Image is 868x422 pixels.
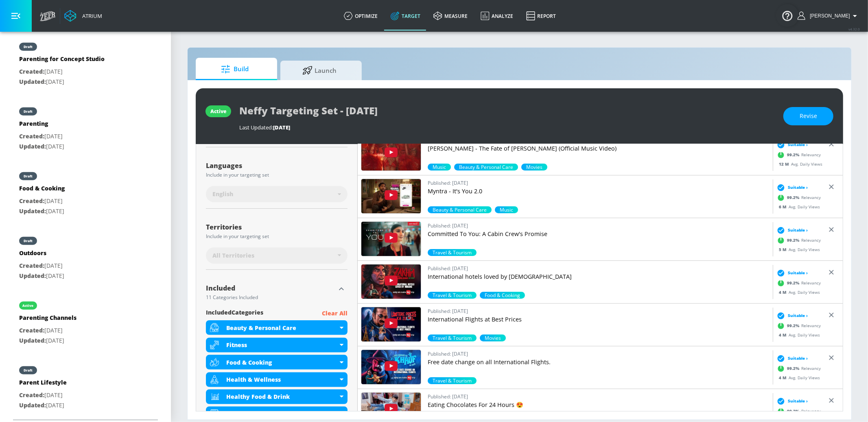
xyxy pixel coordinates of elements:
[775,204,820,210] div: Avg. Daily Views
[428,179,770,187] p: Published: [DATE]
[19,378,67,390] div: Parent Lifestyle
[13,35,158,93] div: draftParenting for Concept StudioCreated:[DATE]Updated:[DATE]
[807,13,850,19] span: login as: casey.cohen@zefr.com
[273,124,290,131] span: [DATE]
[19,326,44,334] span: Created:
[480,335,506,341] span: Movies
[226,376,338,383] div: Health & Wellness
[24,368,33,372] div: draft
[13,358,158,416] div: draftParent LifestyleCreated:[DATE]Updated:[DATE]
[226,410,338,418] div: Home Improvement
[361,265,421,299] img: 81EZI0q8scc
[13,99,158,157] div: draftParentingCreated:[DATE]Updated:[DATE]
[24,109,33,114] div: draft
[779,332,789,338] span: 4 M
[337,1,384,31] a: optimize
[206,224,348,230] div: Territories
[428,136,770,164] a: Published: [DATE][PERSON_NAME] - The Fate of [PERSON_NAME] (Official Music Video)
[19,326,77,336] p: [DATE]
[788,270,808,276] span: Suitable ›
[19,120,64,131] div: Parenting
[19,336,77,346] p: [DATE]
[428,230,770,238] p: Committed To You: A Cabin Crew's Promise
[79,12,102,20] div: Atrium
[779,247,789,252] span: 5 M
[428,264,770,292] a: Published: [DATE]International hotels loved by [DEMOGRAPHIC_DATA]
[428,206,492,213] span: Beauty & Personal Care
[226,393,338,400] div: Healthy Food & Drink
[521,164,547,171] div: 70.3%
[206,320,348,335] div: Beauty & Personal Care
[19,272,46,280] span: Updated:
[13,293,158,352] div: activeParenting ChannelsCreated:[DATE]Updated:[DATE]
[848,27,860,31] span: v 4.32.0
[775,141,808,149] div: Suitable ›
[775,312,808,320] div: Suitable ›
[19,184,65,196] div: Food & Cooking
[428,164,451,171] div: 99.2%
[361,307,421,341] img: bznhsizekrI
[428,377,477,384] div: 99.2%
[206,308,263,319] span: included Categories
[480,335,506,341] div: 50.0%
[520,1,562,31] a: Report
[361,179,421,213] img: AgrD0MW0x08
[428,273,770,281] p: International hotels loved by [DEMOGRAPHIC_DATA]
[428,179,770,206] a: Published: [DATE]Myntra - It's You 2.0
[19,401,46,409] span: Updated:
[206,173,348,177] div: Include in your targeting set
[19,337,46,344] span: Updated:
[19,131,64,142] p: [DATE]
[204,59,266,79] span: Build
[428,392,770,401] p: Published: [DATE]
[800,111,817,121] span: Revise
[775,226,808,234] div: Suitable ›
[428,401,770,409] p: Eating Chocolates For 24 Hours 😍
[384,1,427,31] a: Target
[206,247,348,264] div: All Territories
[775,320,821,332] div: Relevancy
[226,341,338,349] div: Fitness
[19,55,105,67] div: Parenting for Concept Studio
[495,206,518,213] div: 50.0%
[428,187,770,195] p: Myntra - It's You 2.0
[428,392,770,420] a: Published: [DATE]Eating Chocolates For 24 Hours 😍
[428,249,477,256] div: 99.2%
[427,1,474,31] a: measure
[19,207,46,215] span: Updated:
[322,308,348,319] p: Clear All
[19,196,65,206] p: [DATE]
[428,249,477,256] span: Travel & Tourism
[775,184,808,192] div: Suitable ›
[788,313,808,319] span: Suitable ›
[24,174,33,178] div: draft
[775,277,821,289] div: Relevancy
[206,355,348,370] div: Food & Cooking
[19,271,64,281] p: [DATE]
[13,229,158,287] div: draftOutdoorsCreated:[DATE]Updated:[DATE]
[361,350,421,384] img: H6DiK9fpojc
[776,4,799,27] button: Open Resource Center
[206,338,348,352] div: Fitness
[19,262,44,269] span: Created:
[19,197,44,205] span: Created:
[787,195,802,201] span: 99.2 %
[521,164,547,171] span: Movies
[775,363,821,375] div: Relevancy
[206,407,348,421] div: Home Improvement
[788,142,808,148] span: Suitable ›
[428,315,770,324] p: International Flights at Best Prices
[428,221,770,230] p: Published: [DATE]
[206,186,348,202] div: English
[206,295,335,300] div: 11 Categories Included
[775,269,808,277] div: Suitable ›
[13,164,158,222] div: draftFood & CookingCreated:[DATE]Updated:[DATE]
[428,358,770,366] p: Free date change on all International Flights.
[775,192,821,204] div: Relevancy
[474,1,520,31] a: Analyze
[428,307,770,335] a: Published: [DATE]International Flights at Best Prices
[428,307,770,315] p: Published: [DATE]
[206,234,348,239] div: Include in your targeting set
[19,142,64,152] p: [DATE]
